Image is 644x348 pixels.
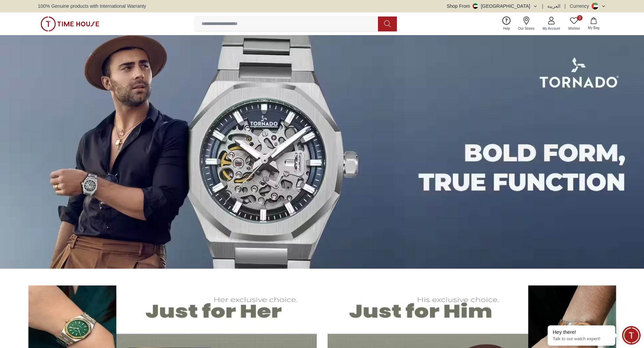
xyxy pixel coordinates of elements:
a: 0Wishlist [564,15,584,32]
div: Hey there! [553,329,610,336]
img: ... [41,17,99,31]
p: Talk to our watch expert! [553,336,610,342]
span: 0 [577,15,582,21]
span: 100% Genuine products with International Warranty [38,3,146,9]
a: Help [499,15,514,32]
span: My Account [540,26,563,31]
span: | [565,3,566,9]
span: | [542,3,543,9]
button: Shop From[GEOGRAPHIC_DATA] [447,3,538,9]
span: Our Stores [516,26,537,31]
div: Currency [570,3,592,9]
button: العربية [547,3,560,9]
button: My Bag [584,16,603,32]
div: Chat Widget [622,326,641,345]
span: Help [500,26,513,31]
span: My Bag [585,25,602,30]
img: United Arab Emirates [473,3,478,9]
a: Our Stores [514,15,539,32]
span: Wishlist [566,26,582,31]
